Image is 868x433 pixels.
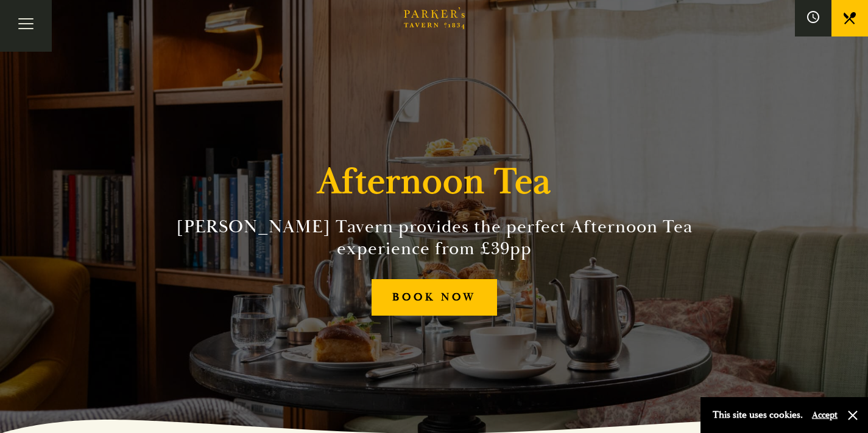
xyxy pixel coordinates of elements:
[713,406,803,424] p: This site uses cookies.
[812,409,838,421] button: Accept
[157,216,712,260] h2: [PERSON_NAME] Tavern provides the perfect Afternoon Tea experience from £39pp
[317,160,551,204] h1: Afternoon Tea
[847,409,859,421] button: Close and accept
[372,279,497,316] a: BOOK NOW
